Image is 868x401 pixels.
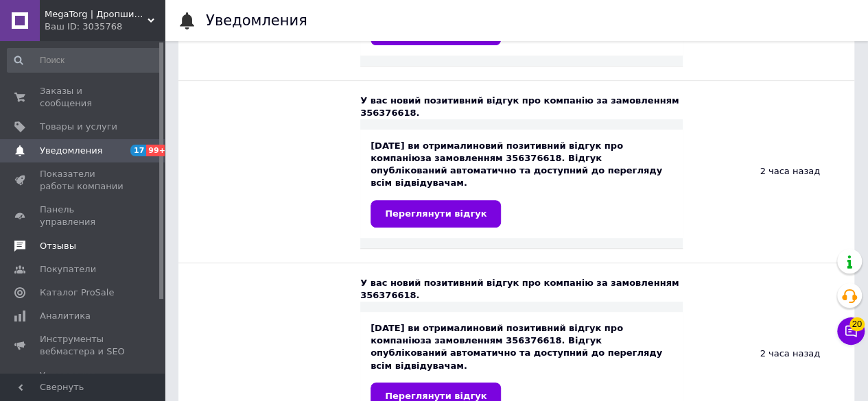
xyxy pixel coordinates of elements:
span: Заказы и сообщения [40,85,127,110]
span: Управление сайтом [40,369,127,394]
div: 2 часа назад [683,81,854,263]
span: 20 [849,315,865,328]
span: Переглянути відгук [385,391,486,401]
span: Панель управления [40,204,127,228]
span: Каталог ProSale [40,287,114,299]
button: Чат с покупателем20 [837,317,865,345]
div: У вас новий позитивний відгук про компанію за замовленням 356376618. [360,277,683,302]
input: Поиск [7,48,162,73]
b: новий позитивний відгук про компанію [371,323,623,345]
span: Инструменты вебмастера и SEO [40,333,127,358]
h1: Уведомления [206,12,307,29]
span: Отзывы [40,240,76,252]
span: Товары и услуги [40,121,117,133]
span: 17 [130,145,146,156]
span: 99+ [146,145,169,156]
div: [DATE] ви отримали за замовленням 356376618. Відгук опублікований автоматично та доступний до пер... [371,140,672,228]
span: Аналитика [40,310,91,322]
b: новий позитивний відгук про компанію [371,141,623,163]
div: Ваш ID: 3035768 [45,21,165,33]
span: Показатели работы компании [40,168,127,193]
a: Переглянути відгук [371,200,501,228]
span: Уведомления [40,145,102,157]
span: Переглянути відгук [385,208,486,219]
div: У вас новий позитивний відгук про компанію за замовленням 356376618. [360,95,683,119]
span: MegaTorg | Дропшиппинг и Опт [45,8,148,21]
span: Покупатели [40,263,96,276]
